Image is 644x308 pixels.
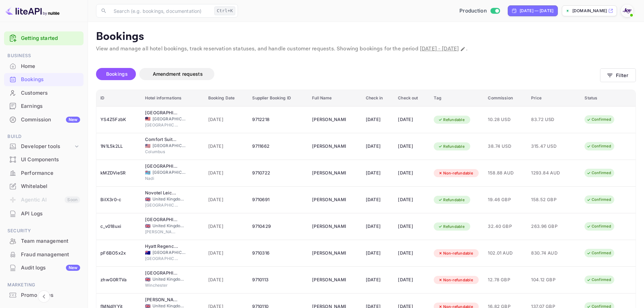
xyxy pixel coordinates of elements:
div: [DATE] [366,141,390,152]
div: Switch to Sandbox mode [457,7,502,15]
div: Team management [4,235,84,248]
th: Check in [362,90,394,106]
span: Columbus [145,149,179,155]
span: United Kingdom of [GEOGRAPHIC_DATA] and [GEOGRAPHIC_DATA] [152,276,186,282]
div: [DATE] [398,141,426,152]
th: Booking Date [204,90,248,106]
div: New [66,117,80,123]
div: Bridget Roache [312,168,346,179]
div: [DATE] [366,248,390,259]
button: Collapse navigation [38,290,50,303]
div: Sonja Allen [312,141,346,152]
div: 9712218 [252,114,304,125]
div: [DATE] [398,168,426,179]
span: Amendment requests [153,71,203,77]
div: Home [21,63,80,70]
div: API Logs [21,210,80,218]
div: Confirmed [582,249,616,257]
div: Refundable [434,116,469,124]
div: [DATE] [398,248,426,259]
a: CommissionNew [4,113,84,126]
th: ID [96,90,141,106]
span: Build [4,133,84,140]
span: 38.74 USD [488,143,523,150]
div: Fraud management [4,248,84,261]
div: 9711662 [252,141,304,152]
div: Whitelabel [21,183,80,190]
a: Whitelabel [4,180,84,192]
div: Developer tools [4,141,84,152]
span: [DATE] [208,223,244,230]
div: Refundable [434,196,469,204]
div: Performance [21,169,80,177]
span: 104.12 GBP [531,276,565,284]
button: Filter [600,68,636,82]
div: Bookings [4,73,84,86]
div: [DATE] — [DATE] [520,8,553,14]
div: account-settings tabs [96,68,600,80]
span: 1293.84 AUD [531,169,565,177]
div: Audit logsNew [4,261,84,275]
div: Whitelabel [4,180,84,193]
th: Hotel informations [141,90,204,106]
button: Change date range [459,46,466,52]
span: [DATE] - [DATE] [420,45,459,52]
div: [DATE] [398,275,426,285]
th: Supplier Booking ID [248,90,308,106]
div: Confirmed [582,142,616,150]
a: Team management [4,235,84,247]
span: Winchester [145,282,179,288]
div: UI Components [4,153,84,166]
div: API Logs [4,207,84,220]
span: Nadi [145,175,179,182]
span: [GEOGRAPHIC_DATA] [152,250,186,256]
span: [DATE] [208,250,244,257]
div: James Yildiz [312,275,346,285]
div: YS4Z5FzbK [100,114,137,125]
span: United Kingdom of [GEOGRAPHIC_DATA] and [GEOGRAPHIC_DATA] [152,223,186,229]
div: 9710691 [252,194,304,205]
div: [DATE] [398,114,426,125]
span: Fiji [145,170,150,175]
div: [DATE] [366,168,390,179]
div: Refundable [434,142,469,151]
div: Ctrl+K [214,6,235,15]
span: 315.47 USD [531,143,565,150]
div: Confirmed [582,276,616,284]
div: Angela Cheah [312,114,346,125]
span: 158.52 GBP [531,196,565,204]
span: Bookings [106,71,128,77]
span: [PERSON_NAME] [145,229,179,235]
div: 9710316 [252,248,304,259]
div: c_v018uxi [100,221,137,232]
th: Status [580,90,636,106]
div: UI Components [21,156,80,164]
div: Audit logs [21,264,80,272]
div: Earnings [21,102,80,110]
span: 830.74 AUD [531,250,565,257]
a: Performance [4,167,84,179]
div: Mitchell Sapiatzer [312,248,346,259]
div: Norton Park Hotel, Spa & Manor House [145,270,179,277]
a: API Logs [4,207,84,220]
div: Promo codes [4,289,84,302]
div: [DATE] [366,275,390,285]
div: Confirmed [582,195,616,204]
span: Malaysia [145,117,150,121]
div: Hyatt Regency Sydney [145,243,179,250]
span: United Kingdom of Great Britain and Northern Ireland [145,277,150,282]
p: View and manage all hotel bookings, track reservation statuses, and handle customer requests. Sho... [96,45,636,53]
span: Business [4,52,84,60]
div: M Resort & Hotel [145,110,179,116]
span: [GEOGRAPHIC_DATA] [145,256,179,262]
span: [DATE] [208,143,244,150]
a: Fraud management [4,248,84,261]
a: Home [4,60,84,72]
span: 83.72 USD [531,116,565,123]
div: zhwG0RTVa [100,275,137,285]
span: 263.96 GBP [531,223,565,230]
div: Team management [21,237,80,245]
a: Customers [4,87,84,99]
div: Confirmed [582,222,616,231]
